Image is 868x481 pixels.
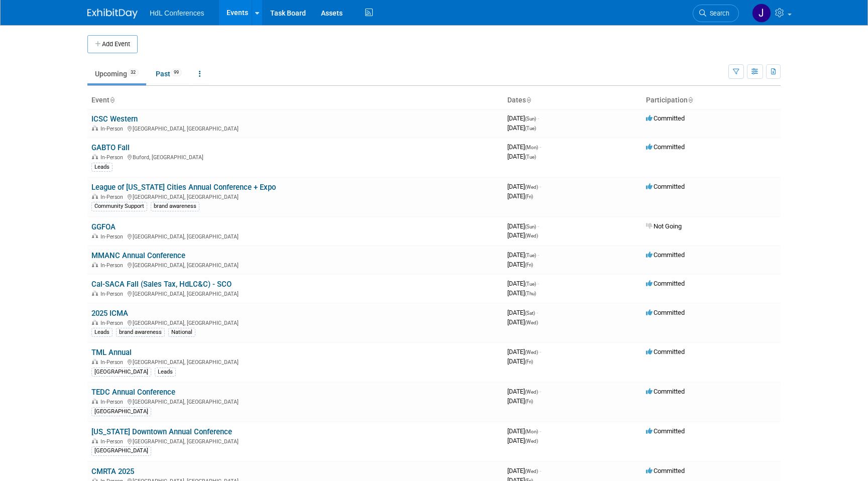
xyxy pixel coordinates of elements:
[92,438,98,443] img: In-Person Event
[168,328,195,337] div: National
[646,143,685,151] span: Committed
[646,251,685,259] span: Committed
[525,359,533,365] span: (Fri)
[646,280,685,287] span: Committed
[100,194,126,200] span: In-Person
[525,253,536,258] span: (Tue)
[150,9,204,17] span: HdL Conferences
[507,318,538,326] span: [DATE]
[507,309,538,316] span: [DATE]
[507,222,539,230] span: [DATE]
[693,5,739,22] a: Search
[537,280,539,287] span: -
[148,64,189,83] a: Past99
[155,368,176,377] div: Leads
[525,154,536,160] span: (Tue)
[110,96,115,104] a: Sort by Event Name
[646,427,685,435] span: Committed
[646,183,685,190] span: Committed
[507,289,536,297] span: [DATE]
[100,154,126,161] span: In-Person
[91,446,151,455] div: [GEOGRAPHIC_DATA]
[525,438,538,444] span: (Wed)
[92,126,98,131] img: In-Person Event
[91,397,499,405] div: [GEOGRAPHIC_DATA], [GEOGRAPHIC_DATA]
[525,429,538,434] span: (Mon)
[91,348,132,357] a: TML Annual
[642,92,781,109] th: Participation
[91,202,147,211] div: Community Support
[91,407,151,416] div: [GEOGRAPHIC_DATA]
[87,35,138,53] button: Add Event
[100,233,126,240] span: In-Person
[525,145,538,150] span: (Mon)
[507,357,533,365] span: [DATE]
[92,194,98,199] img: In-Person Event
[87,9,138,19] img: ExhibitDay
[91,163,113,172] div: Leads
[91,309,128,318] a: 2025 ICMA
[525,194,533,199] span: (Fri)
[91,114,138,124] a: ICSC Western
[525,399,533,404] span: (Fri)
[507,114,539,122] span: [DATE]
[91,143,130,152] a: GABTO Fall
[100,438,126,445] span: In-Person
[507,143,541,151] span: [DATE]
[92,154,98,159] img: In-Person Event
[91,280,232,289] a: Cal-SACA Fall (Sales Tax, HdLC&C) - SCO
[539,427,541,435] span: -
[646,467,685,474] span: Committed
[525,126,536,131] span: (Tue)
[92,262,98,267] img: In-Person Event
[91,153,499,161] div: Buford, [GEOGRAPHIC_DATA]
[507,124,536,132] span: [DATE]
[646,388,685,395] span: Committed
[507,348,541,355] span: [DATE]
[525,349,538,355] span: (Wed)
[507,280,539,287] span: [DATE]
[539,348,541,355] span: -
[537,114,539,122] span: -
[646,348,685,355] span: Committed
[91,183,276,192] a: League of [US_STATE] Cities Annual Conference + Expo
[92,399,98,404] img: In-Person Event
[646,309,685,316] span: Committed
[507,183,541,190] span: [DATE]
[91,192,499,200] div: [GEOGRAPHIC_DATA], [GEOGRAPHIC_DATA]
[91,318,499,326] div: [GEOGRAPHIC_DATA], [GEOGRAPHIC_DATA]
[91,467,134,476] a: CMRTA 2025
[525,281,536,287] span: (Tue)
[100,320,126,326] span: In-Person
[706,10,729,17] span: Search
[87,64,146,83] a: Upcoming32
[525,389,538,395] span: (Wed)
[539,143,541,151] span: -
[537,222,539,230] span: -
[128,69,139,76] span: 32
[526,96,531,104] a: Sort by Start Date
[507,251,539,259] span: [DATE]
[536,309,538,316] span: -
[503,92,642,109] th: Dates
[91,357,499,366] div: [GEOGRAPHIC_DATA], [GEOGRAPHIC_DATA]
[91,368,151,377] div: [GEOGRAPHIC_DATA]
[507,427,541,435] span: [DATE]
[525,116,536,122] span: (Sun)
[507,388,541,395] span: [DATE]
[539,183,541,190] span: -
[525,262,533,268] span: (Fri)
[525,310,535,316] span: (Sat)
[171,69,182,76] span: 99
[100,399,126,405] span: In-Person
[91,124,499,132] div: [GEOGRAPHIC_DATA], [GEOGRAPHIC_DATA]
[151,202,199,211] div: brand awareness
[91,261,499,269] div: [GEOGRAPHIC_DATA], [GEOGRAPHIC_DATA]
[537,251,539,259] span: -
[525,468,538,474] span: (Wed)
[92,320,98,325] img: In-Person Event
[525,320,538,325] span: (Wed)
[507,231,538,239] span: [DATE]
[92,359,98,364] img: In-Person Event
[539,388,541,395] span: -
